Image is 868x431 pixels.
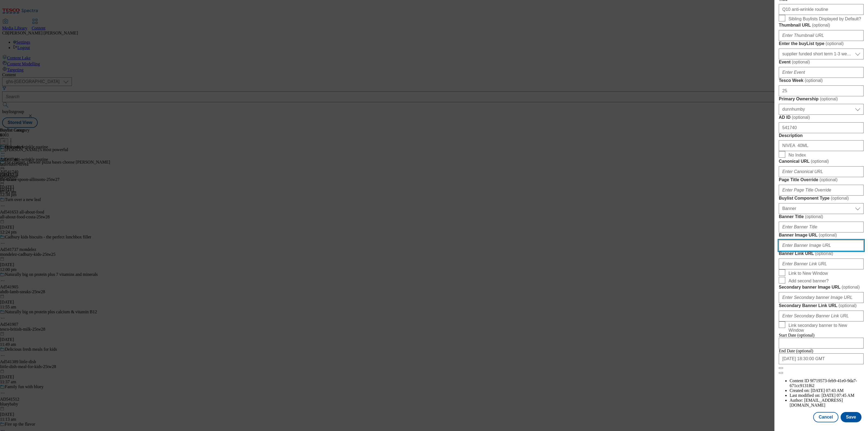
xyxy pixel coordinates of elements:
[779,222,864,232] input: Enter Banner Title
[790,398,864,408] li: Author:
[790,378,864,388] li: Content ID
[779,292,864,303] input: Enter Secondary banner Image URL
[790,398,843,407] span: [EMAIL_ADDRESS][DOMAIN_NAME]
[779,240,864,251] input: Enter Banner Image URL
[792,60,810,64] span: ( optional )
[779,122,864,133] input: Enter AD ID
[779,214,864,219] label: Banner Title
[789,323,861,333] span: Link secondary banner to New Window
[841,412,861,422] button: Save
[779,311,864,321] input: Enter Secondary Banner Link URL
[779,196,864,201] label: Buylist Component Type
[779,96,864,102] label: Primary Ownership
[820,97,838,101] span: ( optional )
[779,303,864,308] label: Secondary Banner Link URL
[812,23,830,27] span: ( optional )
[789,271,828,276] span: Link to New Window
[779,232,864,238] label: Banner Image URL
[779,23,864,28] label: Thumbnail URL
[779,177,864,183] label: Page Title Override
[779,338,864,349] input: Enter Date
[792,115,810,120] span: ( optional )
[779,30,864,41] input: Enter Thumbnail URL
[779,353,864,364] input: Enter Date
[779,166,864,177] input: Enter Canonical URL
[779,285,864,290] label: Secondary banner Image URL
[779,349,813,353] span: End Date (optional)
[815,251,833,256] span: ( optional )
[779,367,783,369] button: Close
[813,412,838,422] button: Cancel
[779,251,864,256] label: Banner Link URL
[779,133,864,138] label: Description
[819,233,837,237] span: ( optional )
[789,153,806,158] span: No Index
[805,214,823,219] span: ( optional )
[779,333,815,337] span: Start Date (optional)
[779,115,864,120] label: AD ID
[831,196,849,200] span: ( optional )
[779,159,864,164] label: Canonical URL
[825,41,844,46] span: ( optional )
[790,393,864,398] li: Last modified on:
[789,279,829,283] span: Add second banner?
[779,67,864,78] input: Enter Event
[811,159,829,164] span: ( optional )
[819,177,838,182] span: ( optional )
[805,78,823,83] span: ( optional )
[789,17,861,21] span: Sibling Buylists Displayed by Default?
[779,41,864,46] label: Enter the buyList type
[790,388,864,393] li: Created on:
[790,378,857,388] span: 9f719573-feb9-41e0-9da7-671cc9131f62
[779,185,864,196] input: Enter Page Title Override
[779,140,864,151] input: Enter Description
[822,393,854,398] span: [DATE] 07:45 AM
[779,78,864,83] label: Tesco Week
[842,285,860,289] span: ( optional )
[779,85,864,96] input: Enter Tesco Week
[779,4,864,15] input: Enter Title
[779,258,864,269] input: Enter Banner Link URL
[811,388,844,393] span: [DATE] 07:43 AM
[838,303,857,308] span: ( optional )
[779,59,864,65] label: Event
